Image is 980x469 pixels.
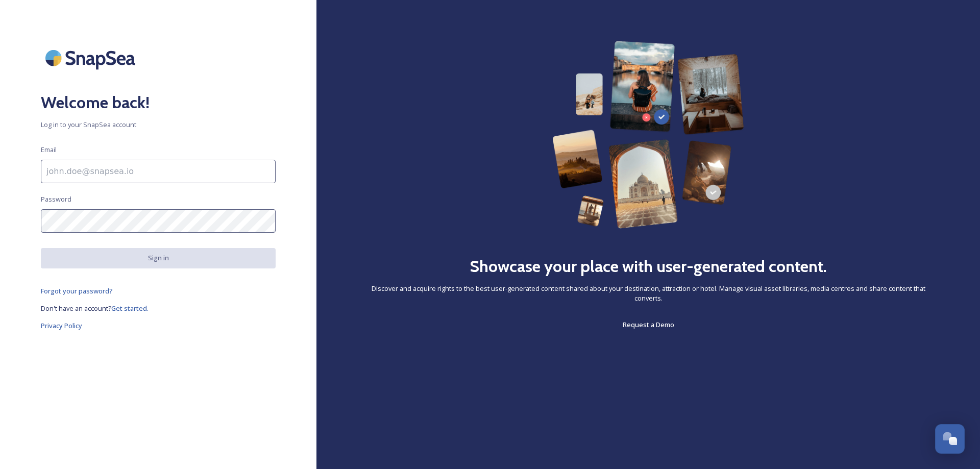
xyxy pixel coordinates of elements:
[41,120,276,130] span: Log in to your SnapSea account
[470,254,827,279] h2: Showcase your place with user-generated content.
[111,304,149,313] span: Get started.
[41,304,111,313] span: Don't have an account?
[935,424,965,454] button: Open Chat
[41,248,276,268] button: Sign in
[41,41,143,75] img: SnapSea Logo
[552,41,744,229] img: 63b42ca75bacad526042e722_Group%20154-p-800.png
[41,302,276,314] a: Don't have an account?Get started.
[357,284,939,303] span: Discover and acquire rights to the best user-generated content shared about your destination, att...
[41,319,276,332] a: Privacy Policy
[41,321,82,330] span: Privacy Policy
[41,285,276,297] a: Forgot your password?
[41,194,71,204] span: Password
[41,145,57,155] span: Email
[41,90,276,115] h2: Welcome back!
[623,318,674,331] a: Request a Demo
[623,320,674,329] span: Request a Demo
[41,286,113,295] span: Forgot your password?
[41,160,276,183] input: john.doe@snapsea.io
